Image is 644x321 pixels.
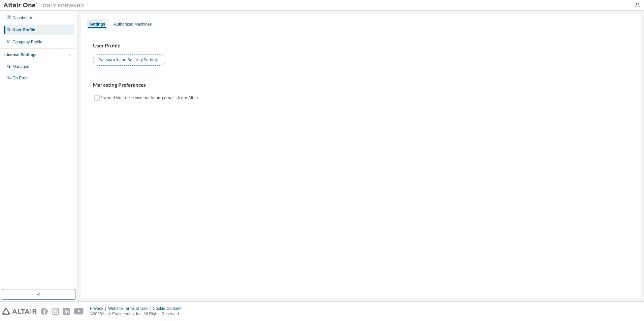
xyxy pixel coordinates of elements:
[2,308,37,315] img: altair_logo.svg
[4,52,36,58] div: License Settings
[3,2,88,9] img: Altair One
[93,54,165,66] button: Password and Security Settings
[90,311,186,317] p: © 2025 Altair Engineering, Inc. All Rights Reserved.
[153,306,185,311] div: Cookie Consent
[12,64,29,69] div: Managed
[12,15,32,21] div: Dashboard
[93,82,629,88] h3: Marketing Preferences
[52,308,59,315] img: instagram.svg
[12,75,29,81] div: On Prem
[89,22,105,27] div: Settings
[12,39,42,45] div: Company Profile
[90,306,108,311] div: Privacy
[74,308,84,315] img: youtube.svg
[93,42,629,49] h3: User Profile
[41,308,48,315] img: facebook.svg
[63,308,70,315] img: linkedin.svg
[12,27,35,33] div: User Profile
[114,22,152,27] div: Authorized Machines
[101,94,200,102] label: I would like to receive marketing emails from Altair
[108,306,153,311] div: Website Terms of Use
